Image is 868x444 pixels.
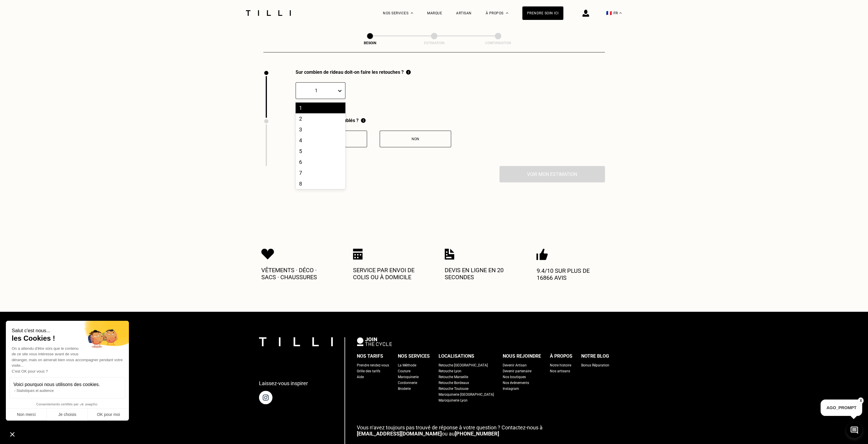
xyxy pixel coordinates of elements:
[259,337,333,346] img: logo Tilli
[445,267,515,281] p: Devis en ligne en 20 secondes
[427,11,442,15] a: Marque
[296,146,345,157] div: 5
[398,362,416,368] a: La Méthode
[357,368,380,374] a: Grille des tarifs
[503,368,531,374] a: Devenir partenaire
[341,41,399,45] div: Besoin
[357,374,364,380] a: Aide
[296,178,345,189] div: 8
[380,131,451,147] button: Non
[550,352,572,361] div: À propos
[398,380,417,386] a: Cordonnerie
[296,118,451,123] div: Ce sont des rideaux doublés ?
[296,124,345,135] div: 3
[296,157,345,167] div: 6
[456,11,472,15] a: Artisan
[411,12,413,14] img: Menu déroulant
[357,424,609,437] p: ou au
[261,248,274,260] img: Icon
[439,368,461,374] a: Retouche Lyon
[361,118,366,123] img: Qu'est ce qu'une doublure ?
[503,362,527,368] a: Devenir Artisan
[522,6,563,20] a: Prendre soin ici
[503,380,529,386] a: Nos événements
[357,424,543,431] span: Vous n‘avez toujours pas trouvé de réponse à votre question ? Contactez-nous à
[357,362,389,368] a: Prendre rendez-vous
[445,248,454,260] img: Icon
[439,397,468,403] a: Maroquinerie Lyon
[581,362,609,368] a: Bonus Réparation
[261,267,332,281] p: Vêtements · Déco · Sacs · Chaussures
[398,352,430,361] div: Nos services
[259,391,272,404] img: page instagram de Tilli une retoucherie à domicile
[550,362,571,368] a: Notre histoire
[439,362,488,368] a: Retouche [GEOGRAPHIC_DATA]
[439,352,474,361] div: Localisations
[550,368,570,374] a: Nos artisans
[582,10,589,17] img: icône connexion
[506,12,508,14] img: Menu déroulant à propos
[455,431,499,437] a: [PHONE_NUMBER]
[357,337,392,346] img: logo Join The Cycle
[536,267,607,281] p: 9.4/10 sur plus de 16866 avis
[503,352,541,361] div: Nous rejoindre
[296,102,345,113] div: 1
[439,392,494,397] a: Maroquinerie [GEOGRAPHIC_DATA]
[606,10,612,16] span: 🇫🇷
[259,380,308,386] p: Laissez-vous inspirer
[357,352,383,361] div: Nos tarifs
[469,41,527,45] div: Confirmation
[439,386,468,392] a: Retouche Toulouse
[503,386,519,392] a: Instagram
[503,374,526,380] a: Nos boutiques
[244,10,293,16] img: Logo du service de couturière Tilli
[405,41,463,45] div: Estimation
[383,137,448,141] div: Non
[296,135,345,146] div: 4
[296,69,411,75] div: Sur combien de rideau doit-on faire les retouches ?
[398,374,419,380] a: Maroquinerie
[353,248,363,260] img: Icon
[357,431,442,437] a: [EMAIL_ADDRESS][DOMAIN_NAME]
[858,397,864,404] button: X
[296,113,345,124] div: 2
[821,400,862,416] p: AGO_PROMPT
[398,386,411,392] a: Broderie
[619,12,622,14] img: menu déroulant
[353,267,423,281] p: Service par envoi de colis ou à domicile
[581,352,609,361] div: Notre blog
[406,69,411,75] img: Comment compter le nombre de rideaux ?
[296,167,345,178] div: 7
[439,380,469,386] a: Retouche Bordeaux
[536,248,548,260] img: Icon
[398,368,410,374] a: Couture
[439,374,468,380] a: Retouche Marseille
